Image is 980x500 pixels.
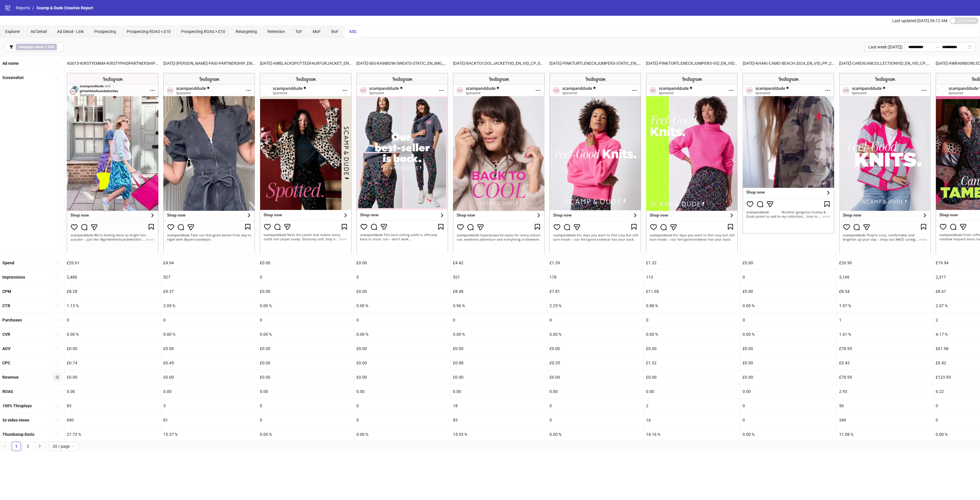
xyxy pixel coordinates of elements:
img: Screenshot 120234184673030005 [839,73,931,253]
img: Screenshot 120234503823750005 [67,73,158,253]
div: £0.00 [740,256,836,270]
img: Screenshot 120234184672920005 [453,73,545,253]
span: Explorer [5,29,20,34]
div: [DATE]-PINKTURTLENECKJUMPERS-VID_EN_VID_PP_11092025_F_CC_SC1_USP11_NEW-IN - Copy [644,56,740,70]
div: 0.00 [644,384,740,398]
div: Page Size [49,442,78,451]
div: £0.00 [740,356,836,370]
b: 100% Thruplays [2,403,32,408]
span: Ad Detail - Link [57,29,84,34]
span: sort-ascending [55,275,59,279]
div: £0.35 [547,356,643,370]
b: CVR [2,332,10,337]
div: £0.43 [837,356,933,370]
div: £8.28 [64,284,161,298]
div: 690 [64,413,161,427]
span: sort-ascending [55,76,59,80]
span: right [38,444,41,448]
div: 14.16 % [644,427,740,441]
div: £0.00 [64,370,161,384]
img: Screenshot 120234148149530005 [646,73,738,253]
div: 0 [547,399,643,413]
div: 15.93 % [451,427,547,441]
div: 0.00 % [740,299,836,313]
b: Campaign name [18,45,43,49]
b: Spend [2,261,14,265]
a: 2 [24,442,32,451]
div: 0 [740,313,836,327]
div: 83 [64,399,161,413]
div: 81 [161,413,257,427]
div: £11.68 [644,284,740,298]
div: 0 [451,313,547,327]
b: 3s video views [2,418,29,422]
span: ToF [295,29,302,34]
span: sort-ascending [55,404,59,408]
div: £0.00 [354,256,450,270]
div: [DATE]-AWBLACKSPOTTEDFAUXFURJACKET_EN_IMG_PP_03092025_F_CC_SC1_USP11_AWNEW [258,56,354,70]
span: Prospecting ROAS > £10 [181,29,225,34]
div: £8.48 [451,284,547,298]
div: 0 [64,313,161,327]
span: ∋ [16,44,57,50]
b: Purchases [2,318,22,322]
span: MoF [313,29,321,34]
div: 349 [837,413,933,427]
div: £0.00 [161,342,257,356]
a: 1 [12,442,21,451]
div: £26.90 [837,256,933,270]
div: 0 [258,313,354,327]
div: 2 [644,399,740,413]
span: swap-right [935,45,940,49]
div: 83 [451,413,547,427]
div: £0.00 [64,342,161,356]
div: 18 [451,399,547,413]
div: 2.93 [837,384,933,398]
div: 521 [451,270,547,284]
span: BoF [331,29,339,34]
img: Screenshot 120233273991900005 [743,73,834,233]
span: left [3,444,6,448]
div: 0.00 % [740,327,836,341]
button: Campaign name ∋ ASC [5,42,64,52]
span: Retention [267,29,285,34]
div: 0.00 % [354,427,450,441]
div: 1 [837,313,933,327]
img: Screenshot 120233274130540005 [356,73,448,253]
div: 0.88 % [644,299,740,313]
div: 0.00 % [354,327,450,341]
div: £0.00 [740,370,836,384]
span: sort-ascending [55,432,59,436]
div: 0.00 [451,384,547,398]
div: [DATE]-CARDIGANCOLLECTIONVID_EN_VID_CP_09092025_F_CC_SC1_USP11_BAU [837,56,933,70]
span: 20 / page [52,442,75,451]
div: 0.00 % [258,299,354,313]
li: 2 [23,442,33,451]
div: £0.00 [644,342,740,356]
div: [DATE]-[PERSON_NAME]-PAID-PARTNERSHIP_EN_VID_CP_15082025_F_CC_SC13_USP11_UGC [161,56,257,70]
div: 0.00 % [644,327,740,341]
span: Last updated [DATE] 06:12 AM [892,18,947,23]
div: £9.37 [161,284,257,298]
div: £0.00 [258,356,354,370]
div: 11.08 % [837,427,933,441]
div: 27.73 % [64,427,161,441]
div: 0 [740,399,836,413]
li: Next Page [35,442,44,451]
b: Thumbstop Ratio [2,432,34,437]
div: £0.00 [354,284,450,298]
b: Revenue [2,375,19,380]
b: ASC [48,45,55,49]
div: 0 [740,270,836,284]
div: 0.00 % [740,427,836,441]
div: 1.97 % [837,299,933,313]
div: £0.00 [451,370,547,384]
div: 0 [547,313,643,327]
div: 0.00 [258,384,354,398]
div: AD015-KIRSTYEMMA-KIRSTYPAIDPARTNERSHIP_EN_VID_CP_16092025_F_CC_SC12_USP11_BAU – Copy [64,56,161,70]
div: 0.00 % [258,427,354,441]
span: sort-ascending [55,361,59,365]
span: sort-ascending [55,375,59,379]
div: £78.95 [837,342,933,356]
div: 0 [354,270,450,284]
